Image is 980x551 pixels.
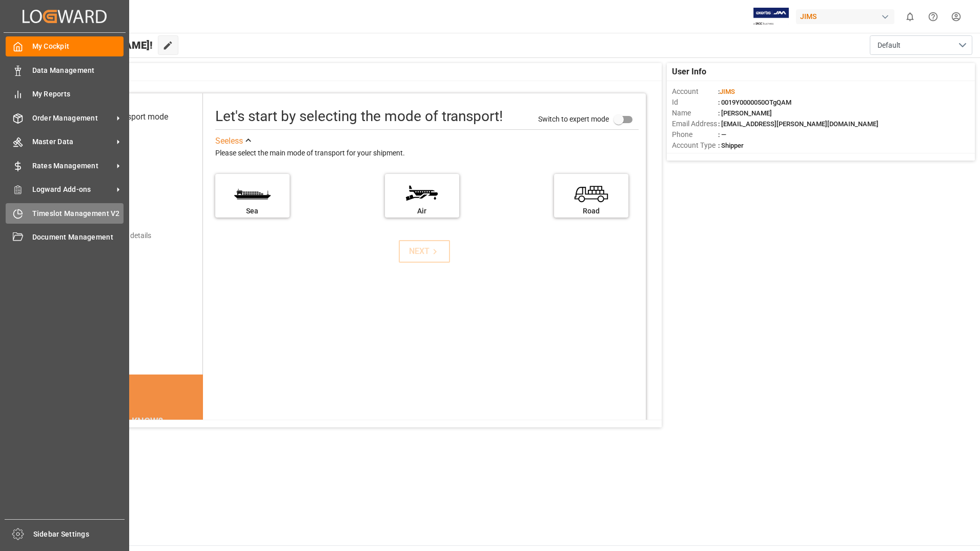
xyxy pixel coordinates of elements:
div: Let's start by selecting the mode of transport! [215,106,503,127]
span: Id [672,97,718,108]
div: Add shipping details [87,230,151,241]
div: Air [390,206,454,217]
span: Logward Add-ons [32,184,113,195]
a: Timeslot Management V2 [6,203,124,223]
span: My Reports [32,89,124,100]
button: JIMS [796,7,899,26]
div: See less [215,135,243,147]
span: Timeslot Management V2 [32,208,124,219]
a: Data Management [6,60,124,80]
span: Email Address [672,119,718,129]
span: Account Type [672,140,718,151]
span: Master Data [32,136,113,147]
div: NEXT [409,245,440,258]
button: show 0 new notifications [899,5,922,28]
button: open menu [870,35,972,55]
span: Name [672,108,718,119]
span: Account [672,86,718,97]
span: Phone [672,129,718,140]
div: Please select the main mode of transport for your shipment. [215,147,639,160]
div: Sea [220,206,284,217]
img: Exertis%20JAM%20-%20Email%20Logo.jpg_1722504956.jpg [753,8,789,26]
span: Switch to expert mode [538,114,609,123]
span: : — [718,131,726,139]
span: Document Management [32,232,124,243]
span: Data Management [32,65,124,76]
span: Sidebar Settings [33,529,125,540]
span: Order Management [32,113,113,124]
a: My Reports [6,84,124,104]
span: : [718,88,735,95]
span: : 0019Y0000050OTgQAM [718,99,791,106]
span: Hello [PERSON_NAME]! [43,35,153,55]
span: : Shipper [718,142,744,149]
span: Default [877,40,901,51]
div: JIMS [796,9,894,24]
a: Document Management [6,227,124,247]
div: Road [559,206,623,217]
button: Help Center [922,5,945,28]
span: Rates Management [32,161,113,171]
span: JIMS [720,88,735,95]
span: : [PERSON_NAME] [718,109,772,117]
button: NEXT [399,240,450,263]
span: My Cockpit [32,41,124,52]
a: My Cockpit [6,36,124,56]
span: : [EMAIL_ADDRESS][PERSON_NAME][DOMAIN_NAME] [718,120,879,128]
span: User Info [672,66,706,78]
